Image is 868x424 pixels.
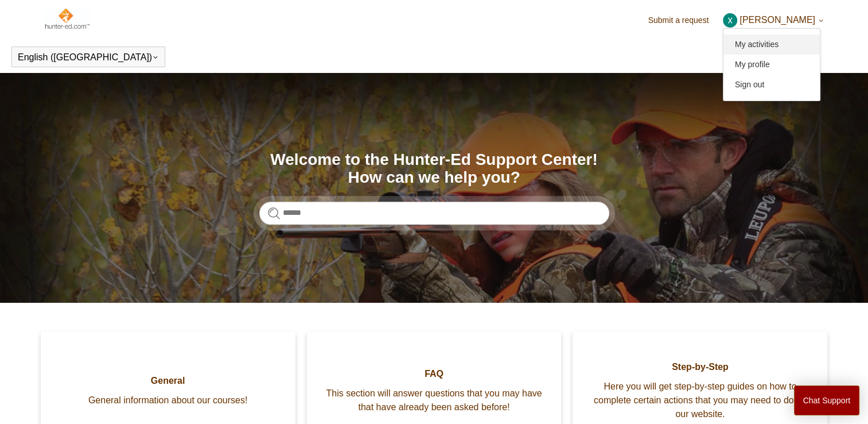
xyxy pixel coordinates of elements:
[44,7,90,30] img: Hunter-Ed Help Center home page
[590,360,810,374] span: Step-by-Step
[259,202,609,225] input: Search
[648,14,721,26] a: Submit a request
[58,394,278,407] span: General information about our courses!
[723,75,820,95] a: Sign out
[723,55,820,75] a: My profile
[324,387,544,414] span: This section will answer questions that you may have that have already been asked before!
[259,151,609,187] h1: Welcome to the Hunter-Ed Support Center! How can we help you?
[18,52,159,63] button: English ([GEOGRAPHIC_DATA])
[723,34,820,55] a: My activities
[324,367,544,381] span: FAQ
[58,374,278,388] span: General
[739,15,815,25] span: [PERSON_NAME]
[590,380,810,421] span: Here you will get step-by-step guides on how to complete certain actions that you may need to do ...
[723,13,825,28] button: [PERSON_NAME]
[794,386,860,415] button: Chat Support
